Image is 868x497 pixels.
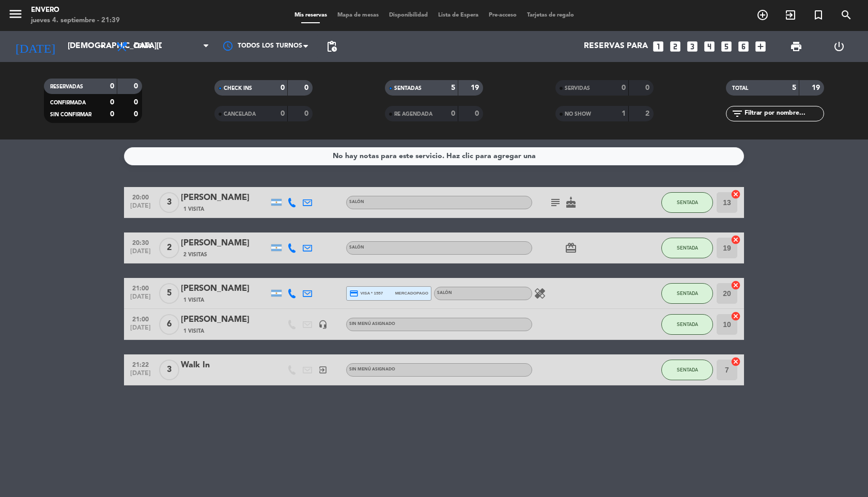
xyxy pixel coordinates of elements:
span: SENTADA [677,199,698,205]
span: TOTAL [732,86,748,91]
button: menu [8,6,23,25]
i: cancel [731,311,741,321]
div: [PERSON_NAME] [181,237,269,250]
span: Disponibilidad [384,12,433,18]
span: pending_actions [326,40,338,53]
strong: 0 [134,83,140,90]
span: 21:00 [128,313,153,324]
strong: 0 [622,84,626,91]
span: [DATE] [128,293,153,305]
span: print [790,40,802,53]
i: subject [549,196,562,209]
i: power_settings_new [833,40,845,53]
i: headset_mic [318,320,328,329]
div: Envero [31,5,120,15]
i: turned_in_not [812,9,825,21]
i: healing [534,287,546,300]
strong: 19 [812,84,822,91]
strong: 0 [475,110,481,117]
span: 2 Visitas [183,251,207,259]
strong: 0 [281,110,285,117]
span: 20:30 [128,236,153,248]
i: looks_4 [703,40,716,53]
span: 2 [159,238,179,258]
strong: 0 [304,110,311,117]
span: Salón [349,200,364,204]
span: 6 [159,314,179,335]
strong: 0 [110,83,114,90]
strong: 0 [110,99,114,106]
span: 5 [159,283,179,304]
span: Salón [349,245,364,250]
i: arrow_drop_down [96,40,109,53]
span: CANCELADA [224,112,256,117]
div: No hay notas para este servicio. Haz clic para agregar una [333,150,536,162]
i: cancel [731,280,741,290]
i: exit_to_app [784,9,797,21]
span: Sin menú asignado [349,322,395,326]
span: [DATE] [128,203,153,214]
strong: 1 [622,110,626,117]
div: [PERSON_NAME] [181,313,269,327]
span: 1 Visita [183,205,204,213]
span: Salón [437,291,452,295]
span: Sin menú asignado [349,367,395,371]
button: SENTADA [661,283,713,304]
span: 1 Visita [183,296,204,304]
strong: 5 [451,84,455,91]
button: SENTADA [661,360,713,380]
strong: 0 [304,84,311,91]
i: looks_5 [720,40,733,53]
strong: 19 [471,84,481,91]
strong: 0 [134,111,140,118]
span: NO SHOW [565,112,591,117]
div: LOG OUT [817,31,860,62]
span: Mis reservas [289,12,332,18]
span: SENTADA [677,245,698,251]
span: 3 [159,360,179,380]
span: 1 Visita [183,327,204,335]
button: SENTADA [661,314,713,335]
i: add_circle_outline [756,9,769,21]
div: [PERSON_NAME] [181,191,269,205]
i: cancel [731,189,741,199]
span: SIN CONFIRMAR [50,112,91,117]
strong: 0 [134,99,140,106]
span: 21:22 [128,358,153,370]
span: Tarjetas de regalo [522,12,579,18]
i: credit_card [349,289,359,298]
span: visa * 1557 [349,289,383,298]
i: exit_to_app [318,365,328,375]
span: Reservas para [584,42,648,51]
span: Pre-acceso [484,12,522,18]
span: SENTADAS [394,86,422,91]
i: looks_two [669,40,682,53]
strong: 0 [281,84,285,91]
input: Filtrar por nombre... [743,108,824,119]
strong: 2 [645,110,652,117]
span: mercadopago [395,290,428,297]
i: looks_one [652,40,665,53]
span: 20:00 [128,191,153,203]
i: card_giftcard [565,242,577,254]
span: 21:00 [128,282,153,293]
span: Lista de Espera [433,12,484,18]
span: SENTADA [677,367,698,372]
span: 3 [159,192,179,213]
span: Cena [133,43,151,50]
i: looks_3 [686,40,699,53]
i: menu [8,6,23,22]
span: [DATE] [128,370,153,382]
strong: 0 [451,110,455,117]
div: jueves 4. septiembre - 21:39 [31,15,120,26]
div: Walk In [181,359,269,372]
strong: 0 [645,84,652,91]
i: cancel [731,235,741,245]
span: SENTADA [677,290,698,296]
strong: 5 [792,84,796,91]
div: [PERSON_NAME] [181,282,269,296]
span: RE AGENDADA [394,112,432,117]
button: SENTADA [661,238,713,258]
i: search [840,9,853,21]
span: [DATE] [128,324,153,336]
